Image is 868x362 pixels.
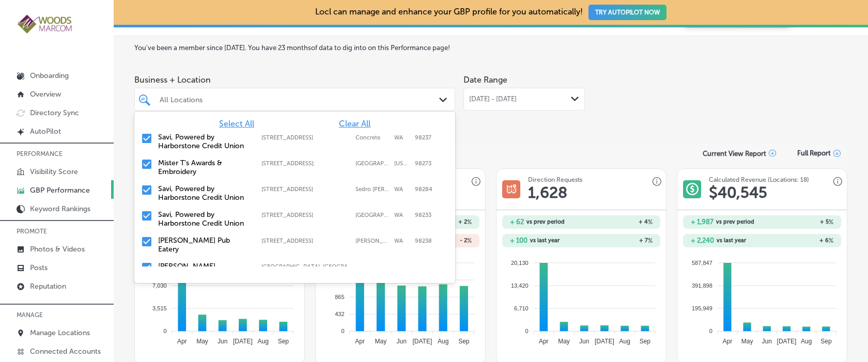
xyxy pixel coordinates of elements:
[648,218,653,226] span: %
[30,347,101,356] p: Connected Accounts
[709,176,809,183] h3: Calculated Revenue (Locations: 18)
[463,75,507,85] label: Date Range
[30,108,79,117] p: Directory Sync
[829,237,833,244] span: %
[458,338,470,345] tspan: Sep
[595,338,614,345] tspan: [DATE]
[261,134,350,141] label: 45872 Main Street
[829,218,833,226] span: %
[394,212,410,218] label: WA
[530,238,560,243] span: vs last year
[218,338,227,345] tspan: Jun
[30,90,61,99] p: Overview
[525,328,529,334] tspan: 0
[342,328,345,334] tspan: 0
[581,218,653,226] h2: + 4
[510,237,528,244] h2: + 100
[438,338,448,345] tspan: Aug
[30,186,90,195] p: GBP Performance
[801,338,812,345] tspan: Aug
[355,338,365,345] tspan: Apr
[723,338,733,345] tspan: Apr
[762,218,833,226] h2: + 5
[30,127,61,136] p: AutoPilot
[558,338,570,345] tspan: May
[158,184,251,202] label: Savi, Powered by Harborstone Credit Union
[261,160,350,167] label: 2615 Old Hwy 99 South Road;
[762,237,833,244] h2: + 6
[261,238,350,244] label: 18611 Main Street
[278,338,289,345] tspan: Sep
[30,263,48,272] p: Posts
[152,282,167,289] tspan: 7,030
[467,237,472,244] span: %
[762,338,772,345] tspan: Jun
[158,262,251,279] label: Woods MarCom, LLC
[526,219,565,225] span: vs prev period
[709,183,767,202] h1: $ 40,545
[394,238,410,244] label: WA
[30,204,90,213] p: Keyword Rankings
[160,95,440,104] div: All Locations
[514,305,529,311] tspan: 6,710
[219,119,254,129] span: Select All
[415,238,432,244] label: 98238
[797,149,831,157] span: Full Report
[355,238,389,244] label: Conway
[413,338,432,345] tspan: [DATE]
[261,263,354,270] label: Skagit County, WA, USA | Whatcom County, WA, USA | Snohomish County, WA, USA
[588,5,667,20] button: TRY AUTOPILOT NOW
[709,328,712,334] tspan: 0
[777,338,797,345] tspan: [DATE]
[152,305,167,311] tspan: 3,515
[158,236,251,254] label: Conway's Pub Eatery
[158,159,251,176] label: Mister T's Awards & Embroidery
[692,259,712,265] tspan: 587,847
[261,212,350,218] label: 1020 S. Burlington Blvd
[469,95,517,103] span: [DATE] - [DATE]
[703,150,766,158] p: Current View Report
[511,282,529,289] tspan: 13,420
[30,282,66,291] p: Reputation
[741,338,753,345] tspan: May
[355,212,389,218] label: Burlington
[397,338,407,345] tspan: Jun
[511,259,529,265] tspan: 20,130
[233,338,253,345] tspan: [DATE]
[528,183,567,202] h1: 1,628
[394,186,410,193] label: WA
[164,328,167,334] tspan: 0
[134,44,847,52] label: You've been a member since [DATE] . You have 23 months of data to dig into on this Performance page!
[539,338,549,345] tspan: Apr
[415,212,431,218] label: 98233
[177,338,187,345] tspan: Apr
[355,160,389,167] label: Mount Vernon
[692,305,712,311] tspan: 195,949
[335,294,344,300] tspan: 865
[355,134,389,141] label: Concrete
[648,237,653,244] span: %
[355,186,389,193] label: Sedro Woolley
[30,328,90,337] p: Manage Locations
[375,338,387,345] tspan: May
[581,237,653,244] h2: + 7
[394,134,410,141] label: WA
[261,186,350,193] label: 203 Ball Street
[692,282,712,289] tspan: 391,898
[415,134,431,141] label: 98237
[196,338,208,345] tspan: May
[579,338,589,345] tspan: Jun
[339,119,370,129] span: Clear All
[158,133,251,150] label: Savi, Powered by Harborstone Credit Union
[335,311,344,317] tspan: 432
[30,245,85,254] p: Photos & Videos
[640,338,651,345] tspan: Sep
[258,338,269,345] tspan: Aug
[716,219,754,225] span: vs prev period
[134,75,455,85] span: Business + Location
[691,237,714,244] h2: + 2,240
[717,238,746,243] span: vs last year
[820,338,832,345] tspan: Sep
[17,13,73,35] img: 4a29b66a-e5ec-43cd-850c-b989ed1601aaLogo_Horizontal_BerryOlive_1000.jpg
[30,167,78,176] p: Visibility Score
